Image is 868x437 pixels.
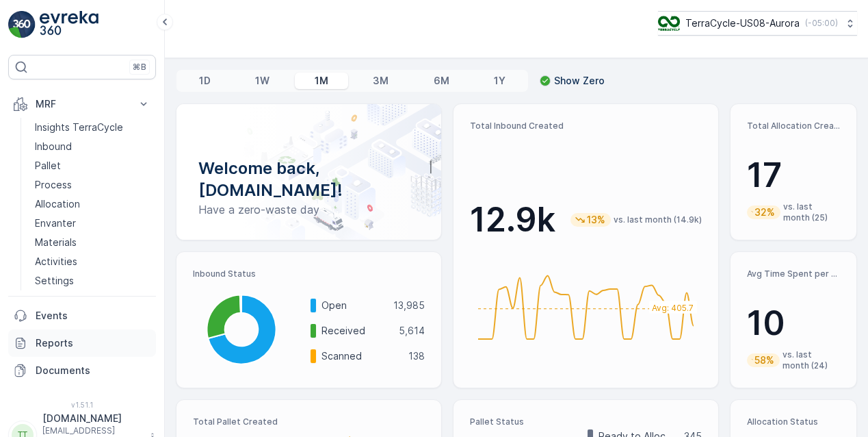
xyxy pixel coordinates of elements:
[782,349,840,371] p: vs. last month (24)
[747,303,840,344] p: 10
[29,118,156,137] a: Insights TerraCycle
[805,18,838,29] p: ( -05:00 )
[35,178,72,192] p: Process
[434,74,449,88] p: 6M
[658,11,857,36] button: TerraCycle-US08-Aurora(-05:00)
[199,74,211,88] p: 1D
[29,233,156,252] a: Materials
[35,274,74,288] p: Settings
[321,349,399,363] p: Scanned
[747,269,840,279] p: Avg Time Spent per Process (hr)
[29,156,156,175] a: Pallet
[373,74,389,88] p: 3M
[393,299,425,312] p: 13,985
[658,16,680,31] img: image_ci7OI47.png
[685,16,800,30] p: TerraCycle-US08-Aurora
[470,416,702,427] p: Pallet Status
[198,201,419,218] p: Have a zero-waste day
[8,401,156,409] span: v 1.51.1
[8,90,156,118] button: MRF
[8,11,36,38] img: logo
[29,214,156,233] a: Envanter
[35,140,72,153] p: Inbound
[29,252,156,271] a: Activities
[321,324,390,338] p: Received
[8,302,156,329] a: Events
[36,336,150,350] p: Reports
[753,205,776,219] p: 32%
[747,155,840,196] p: 17
[35,216,76,230] p: Envanter
[42,412,144,425] p: [DOMAIN_NAME]
[29,137,156,156] a: Inbound
[399,324,425,338] p: 5,614
[29,195,156,214] a: Allocation
[470,121,702,132] p: Total Inbound Created
[36,364,150,377] p: Documents
[321,299,384,312] p: Open
[470,199,555,240] p: 12.9k
[35,197,80,211] p: Allocation
[198,158,419,201] p: Welcome back, [DOMAIN_NAME]!
[747,416,840,427] p: Allocation Status
[586,213,607,227] p: 13%
[29,175,156,195] a: Process
[8,329,156,357] a: Reports
[35,255,77,269] p: Activities
[40,11,98,38] img: logo_light-DOdMpM7g.png
[408,349,425,363] p: 138
[35,159,61,173] p: Pallet
[35,236,77,249] p: Materials
[747,121,840,132] p: Total Allocation Created
[554,74,605,88] p: Show Zero
[783,201,840,223] p: vs. last month (25)
[133,62,146,73] p: ⌘B
[36,309,150,323] p: Events
[614,214,702,225] p: vs. last month (14.9k)
[36,97,129,111] p: MRF
[193,269,425,279] p: Inbound Status
[315,74,328,88] p: 1M
[35,121,123,134] p: Insights TerraCycle
[753,353,776,367] p: 58%
[29,271,156,290] a: Settings
[494,74,505,88] p: 1Y
[255,74,269,88] p: 1W
[8,357,156,384] a: Documents
[193,416,303,427] p: Total Pallet Created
